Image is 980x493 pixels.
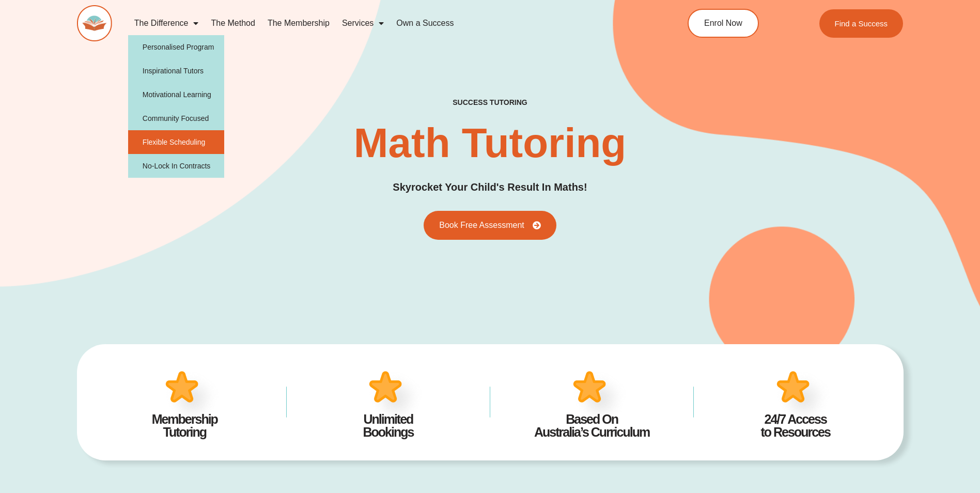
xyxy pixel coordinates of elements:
span: Find a Success [835,20,888,27]
a: Inspirational Tutors [128,59,225,83]
a: Enrol Now [688,9,759,38]
nav: Menu [128,11,641,35]
h4: success tutoring [453,98,527,107]
a: Community Focused [128,106,225,130]
a: The Difference [128,11,205,35]
ul: The Difference [128,35,225,178]
a: Book Free Assessment [424,211,556,240]
a: Flexible Scheduling [128,130,225,154]
h4: Unlimited Bookings [302,413,475,439]
a: Personalised Program [128,35,225,59]
iframe: Chat Widget [808,376,980,493]
a: The Membership [261,11,336,35]
h4: Based On Australia’s Curriculum [506,413,678,439]
h4: 24/7 Access to Resources [709,413,882,439]
a: Own a Success [390,11,460,35]
h2: Math Tutoring [354,122,626,164]
a: Find a Success [819,9,904,38]
a: The Method [205,11,261,35]
a: Services [336,11,390,35]
a: Motivational Learning [128,83,225,106]
h3: Skyrocket Your Child's Result In Maths! [393,179,587,195]
a: No-Lock In Contracts [128,154,225,178]
h4: Membership Tutoring [99,413,271,439]
span: Book Free Assessment [439,221,524,229]
span: Enrol Now [704,19,742,27]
